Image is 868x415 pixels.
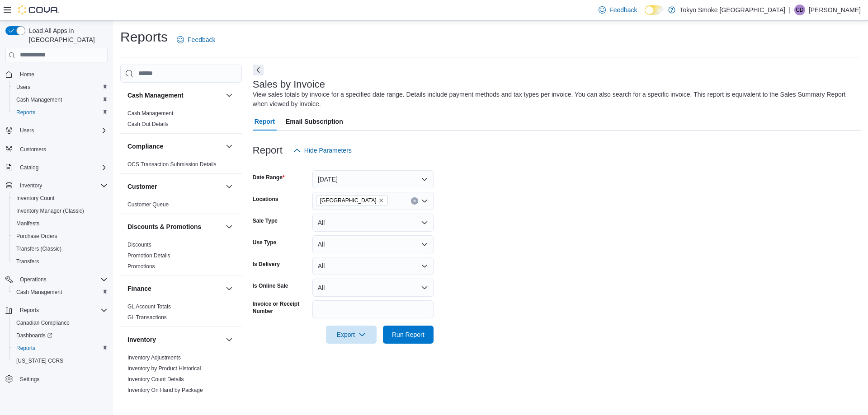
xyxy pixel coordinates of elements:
[127,335,156,344] h3: Inventory
[253,196,278,203] label: Locations
[9,255,111,268] button: Transfers
[16,245,61,252] span: Transfers (Classic)
[13,355,108,366] span: Washington CCRS
[16,125,108,136] span: Users
[316,196,388,205] span: Thunder Bay Memorial
[2,124,111,137] button: Users
[20,127,34,134] span: Users
[253,174,285,181] label: Date Range
[13,256,42,267] a: Transfers
[9,317,111,329] button: Canadian Compliance
[16,109,35,116] span: Reports
[127,303,171,310] a: GL Account Totals
[13,256,108,267] span: Transfers
[16,220,39,227] span: Manifests
[127,91,222,100] button: Cash Management
[16,357,63,364] span: [US_STATE] CCRS
[16,373,108,385] span: Settings
[13,317,108,328] span: Canadian Compliance
[13,218,43,229] a: Manifests
[18,5,59,14] img: Cova
[127,252,170,259] span: Promotion Details
[253,261,280,268] label: Is Delivery
[2,179,111,192] button: Inventory
[224,141,235,152] button: Compliance
[16,289,62,296] span: Cash Management
[645,5,664,15] input: Dark Mode
[9,354,111,367] button: [US_STATE] CCRS
[2,273,111,286] button: Operations
[13,343,39,354] a: Reports
[2,68,111,81] button: Home
[127,110,173,117] span: Cash Management
[286,112,343,131] span: Email Subscription
[127,387,203,394] span: Inventory On Hand by Package
[331,326,371,344] span: Export
[9,329,111,342] a: Dashboards
[253,79,325,90] h3: Sales by Invoice
[9,192,111,205] button: Inventory Count
[253,282,288,289] label: Is Online Sale
[9,217,111,230] button: Manifests
[16,162,42,173] button: Catalog
[13,107,108,118] span: Reports
[13,193,58,204] a: Inventory Count
[20,71,34,78] span: Home
[392,330,425,339] span: Run Report
[645,15,645,15] span: Dark Mode
[127,91,184,100] h3: Cash Management
[16,305,108,316] span: Reports
[13,330,108,341] span: Dashboards
[127,121,169,128] span: Cash Out Details
[16,143,108,154] span: Customers
[255,112,275,131] span: Report
[13,218,108,229] span: Manifests
[16,207,84,214] span: Inventory Manager (Classic)
[16,144,50,155] a: Customers
[127,110,173,117] a: Cash Management
[2,373,111,386] button: Settings
[16,195,55,202] span: Inventory Count
[127,242,151,248] a: Discounts
[9,205,111,217] button: Inventory Manager (Classic)
[2,304,111,317] button: Reports
[127,354,181,361] a: Inventory Adjustments
[290,141,355,159] button: Hide Parameters
[120,199,242,214] div: Customer
[16,258,39,265] span: Transfers
[127,335,222,344] button: Inventory
[224,90,235,101] button: Cash Management
[120,159,242,173] div: Compliance
[127,182,222,191] button: Customer
[127,263,155,270] span: Promotions
[127,263,155,270] a: Promotions
[25,26,108,44] span: Load All Apps in [GEOGRAPHIC_DATA]
[120,239,242,275] div: Discounts & Promotions
[9,81,111,93] button: Users
[120,301,242,326] div: Finance
[13,330,56,341] a: Dashboards
[326,326,377,344] button: Export
[312,170,434,188] button: [DATE]
[13,355,67,366] a: [US_STATE] CCRS
[796,5,803,15] span: CD
[127,303,171,310] span: GL Account Totals
[5,64,108,409] nav: Complex example
[16,69,108,80] span: Home
[13,317,73,328] a: Canadian Compliance
[9,106,111,119] button: Reports
[16,319,70,326] span: Canadian Compliance
[127,284,222,293] button: Finance
[16,180,108,191] span: Inventory
[13,94,108,105] span: Cash Management
[20,376,39,383] span: Settings
[127,182,157,191] h3: Customer
[127,252,170,259] a: Promotion Details
[20,146,46,153] span: Customers
[127,284,151,293] h3: Finance
[224,283,235,294] button: Finance
[224,181,235,192] button: Customer
[173,31,219,49] a: Feedback
[16,374,43,385] a: Settings
[411,197,418,205] button: Clear input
